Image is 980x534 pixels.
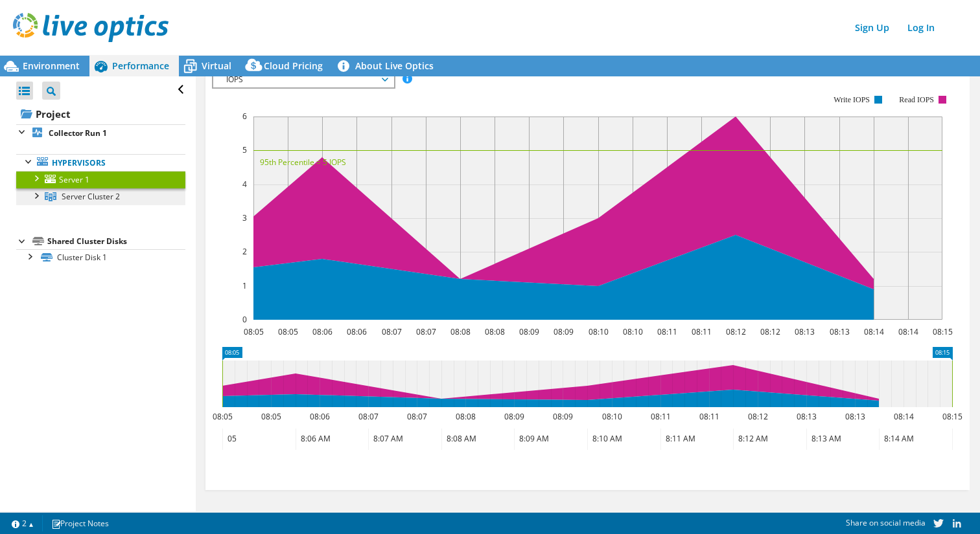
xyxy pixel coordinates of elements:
a: About Live Optics [332,56,443,76]
text: 08:11 [692,326,712,337]
img: live_optics_svg.svg [13,13,169,42]
text: 08:11 [651,411,671,422]
text: 08:08 [456,411,476,422]
text: 08:12 [748,411,768,422]
text: 08:13 [830,326,850,337]
text: 08:14 [864,326,884,337]
text: 08:07 [416,326,436,337]
text: 08:06 [347,326,367,337]
text: 08:12 [760,326,780,337]
text: 08:08 [450,326,471,337]
text: 0 [242,314,247,325]
text: 95th Percentile = 5 IOPS [260,157,346,168]
text: 08:11 [699,411,719,422]
text: 08:05 [278,326,298,337]
text: 08:06 [312,326,332,337]
span: Virtual [202,60,231,72]
text: 08:07 [358,411,379,422]
text: Write IOPS [834,95,870,104]
div: Shared Cluster Disks [47,234,185,249]
text: 08:11 [657,326,677,337]
a: Collector Run 1 [16,124,185,141]
a: Server Cluster 2 [16,188,185,205]
text: 5 [242,144,247,155]
a: Project [16,104,185,124]
text: Read IOPS [900,95,935,104]
a: Sign Up [848,18,896,37]
span: Share on social media [846,517,926,528]
text: 08:15 [942,411,962,422]
text: 08:05 [244,326,264,337]
text: 08:09 [553,411,573,422]
a: Cluster Disk 1 [16,249,185,266]
text: 08:06 [310,411,330,422]
span: Performance [112,60,169,72]
text: 08:07 [382,326,402,337]
a: Hypervisors [16,154,185,171]
a: Project Notes [42,515,118,531]
span: IOPS [220,72,386,87]
text: 08:10 [589,326,609,337]
text: 08:09 [519,326,539,337]
text: 08:09 [554,326,574,337]
text: 08:10 [623,326,643,337]
a: Log In [901,18,941,37]
text: 08:08 [485,326,505,337]
text: 08:13 [795,326,815,337]
text: 08:09 [504,411,524,422]
text: 6 [242,111,247,122]
text: 1 [242,280,247,291]
span: Server Cluster 2 [62,191,120,202]
a: Server 1 [16,171,185,188]
text: 08:07 [407,411,427,422]
span: Cloud Pricing [264,60,323,72]
text: 4 [242,179,247,190]
b: Collector Run 1 [49,128,107,139]
text: 08:13 [797,411,817,422]
text: 08:12 [726,326,746,337]
text: 2 [242,246,247,257]
text: 3 [242,212,247,223]
text: 08:14 [894,411,914,422]
span: Environment [23,60,80,72]
text: 08:13 [845,411,865,422]
span: Server 1 [59,174,89,185]
text: 08:05 [213,411,233,422]
text: 08:14 [898,326,918,337]
text: 08:05 [261,411,281,422]
text: 08:10 [602,411,622,422]
text: 08:15 [933,326,953,337]
a: 2 [3,515,43,531]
